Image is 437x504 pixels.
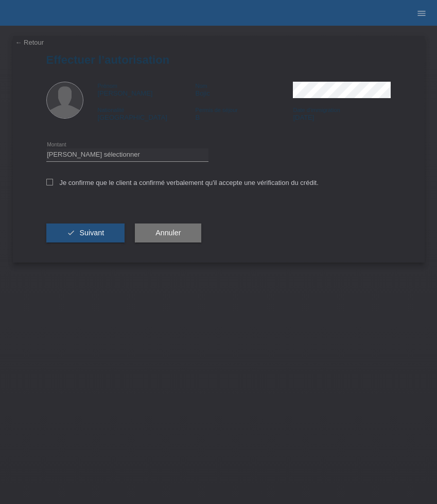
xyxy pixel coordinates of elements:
[46,179,319,186] label: Je confirme que le client a confirmé verbalement qu'il accepte une vérification du crédit.
[98,106,196,121] div: [GEOGRAPHIC_DATA]
[293,107,340,113] span: Date d'immigration
[416,8,427,18] i: menu
[79,229,104,237] span: Suivant
[293,106,391,121] div: [DATE]
[195,106,293,121] div: B
[15,39,44,46] a: ← Retour
[46,223,125,243] button: check Suivant
[98,83,118,89] span: Prénom
[67,229,75,237] i: check
[46,53,391,66] h1: Effectuer l’autorisation
[135,223,201,243] button: Annuler
[98,82,196,97] div: [PERSON_NAME]
[98,107,125,113] span: Nationalité
[155,229,181,237] span: Annuler
[195,83,207,89] span: Nom
[195,107,238,113] span: Permis de séjour
[195,82,293,97] div: Bojic
[411,10,432,16] a: menu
